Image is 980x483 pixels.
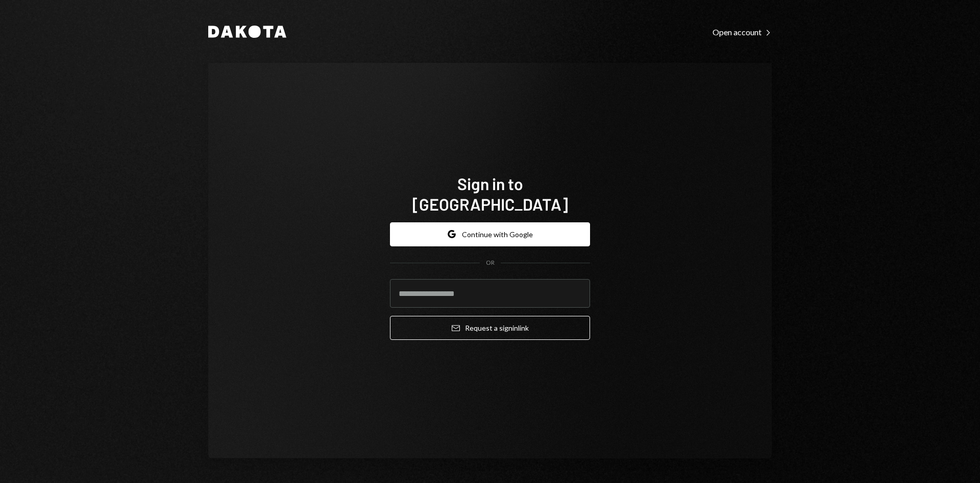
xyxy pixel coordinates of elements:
button: Request a signinlink [390,316,590,340]
a: Open account [713,26,772,37]
h1: Sign in to [GEOGRAPHIC_DATA] [390,173,590,214]
div: Open account [713,27,772,37]
div: OR [486,259,495,267]
button: Continue with Google [390,222,590,246]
